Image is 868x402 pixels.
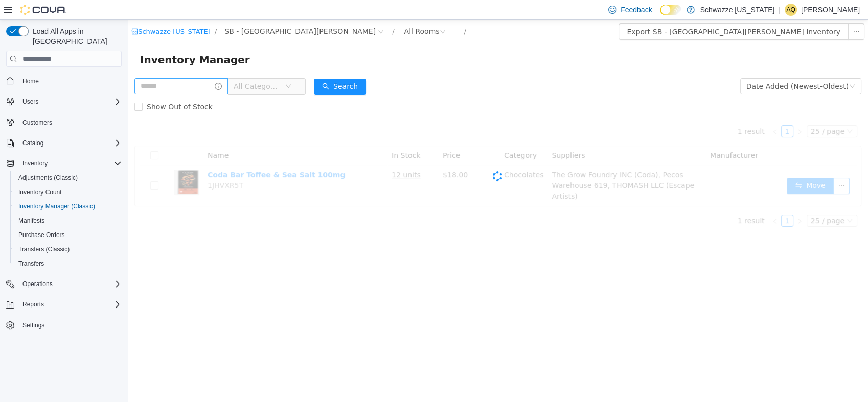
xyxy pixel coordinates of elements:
[18,245,70,253] span: Transfers (Classic)
[700,4,774,16] p: Schwazze [US_STATE]
[264,8,266,15] span: /
[22,139,43,147] span: Catalog
[14,186,66,198] a: Inventory Count
[10,228,126,242] button: Purchase Orders
[2,73,126,88] button: Home
[2,297,126,312] button: Reports
[18,96,42,108] button: Users
[97,6,248,17] span: SB - Fort Collins
[22,300,44,309] span: Reports
[18,188,62,196] span: Inventory Count
[157,63,164,70] i: icon: down
[491,4,721,20] button: Export SB - [GEOGRAPHIC_DATA][PERSON_NAME] Inventory
[186,59,238,75] button: icon: searchSearch
[276,4,311,19] div: All Rooms
[2,277,126,291] button: Operations
[18,96,122,108] span: Users
[18,75,43,87] a: Home
[14,243,122,255] span: Transfers (Classic)
[4,8,10,15] i: icon: shop
[10,242,126,256] button: Transfers (Classic)
[12,32,128,48] span: Inventory Manager
[14,215,49,227] a: Manifests
[14,172,122,184] span: Adjustments (Classic)
[14,186,122,198] span: Inventory Count
[14,172,82,184] a: Adjustments (Classic)
[14,243,74,255] a: Transfers (Classic)
[29,26,122,46] span: Load All Apps in [GEOGRAPHIC_DATA]
[10,199,126,214] button: Inventory Manager (Classic)
[2,156,126,171] button: Inventory
[10,185,126,199] button: Inventory Count
[18,298,122,311] span: Reports
[660,5,681,15] input: Dark Mode
[14,215,122,227] span: Manifests
[14,229,122,241] span: Purchase Orders
[10,214,126,228] button: Manifests
[18,157,122,170] span: Inventory
[18,74,122,87] span: Home
[18,137,48,149] button: Catalog
[18,319,122,332] span: Settings
[2,318,126,333] button: Settings
[22,159,48,168] span: Inventory
[336,8,338,15] span: /
[14,257,122,270] span: Transfers
[22,98,38,106] span: Users
[20,5,66,15] img: Cova
[619,59,721,74] div: Date Added (Newest-Oldest)
[2,136,126,150] button: Catalog
[786,4,795,16] span: AQ
[801,4,860,16] p: [PERSON_NAME]
[18,278,57,290] button: Operations
[6,69,122,359] nav: Complex example
[14,229,69,241] a: Purchase Orders
[779,4,781,16] p: |
[87,8,89,15] span: /
[10,256,126,271] button: Transfers
[87,63,94,70] i: icon: info-circle
[18,116,56,129] a: Customers
[18,278,122,290] span: Operations
[18,137,122,149] span: Catalog
[785,4,797,16] div: Anastasia Queen
[18,298,48,311] button: Reports
[18,259,44,268] span: Transfers
[18,116,122,129] span: Customers
[2,94,126,109] button: Users
[14,257,48,270] a: Transfers
[18,319,49,332] a: Settings
[22,321,44,329] span: Settings
[14,200,122,212] span: Inventory Manager (Classic)
[2,115,126,130] button: Customers
[22,119,52,127] span: Customers
[720,4,737,20] button: icon: ellipsis
[106,61,152,72] span: All Categories
[18,202,95,210] span: Inventory Manager (Classic)
[4,8,83,15] a: icon: shopSchwazze [US_STATE]
[721,63,727,70] i: icon: down
[18,174,78,182] span: Adjustments (Classic)
[10,171,126,185] button: Adjustments (Classic)
[14,200,99,212] a: Inventory Manager (Classic)
[18,231,65,239] span: Purchase Orders
[621,5,652,15] span: Feedback
[15,83,89,91] span: Show Out of Stock
[18,217,44,225] span: Manifests
[22,77,39,85] span: Home
[22,280,53,288] span: Operations
[18,157,52,170] button: Inventory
